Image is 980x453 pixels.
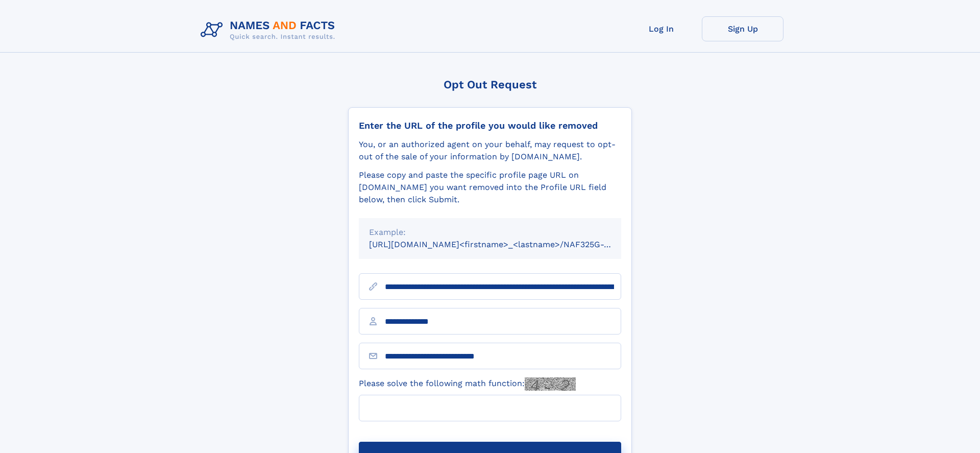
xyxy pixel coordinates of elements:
[359,377,576,391] label: Please solve the following math function:
[348,78,632,91] div: Opt Out Request
[620,16,702,41] a: Log In
[702,16,783,41] a: Sign Up
[359,120,621,131] div: Enter the URL of the profile you would like removed
[197,16,344,44] img: Logo Names and Facts
[359,169,621,206] div: Please copy and paste the specific profile page URL on [DOMAIN_NAME] you want removed into the Pr...
[359,138,621,163] div: You, or an authorized agent on your behalf, may request to opt-out of the sale of your informatio...
[369,226,611,239] div: Example:
[369,240,641,249] small: [URL][DOMAIN_NAME]<firstname>_<lastname>/NAF325G-xxxxxxxx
